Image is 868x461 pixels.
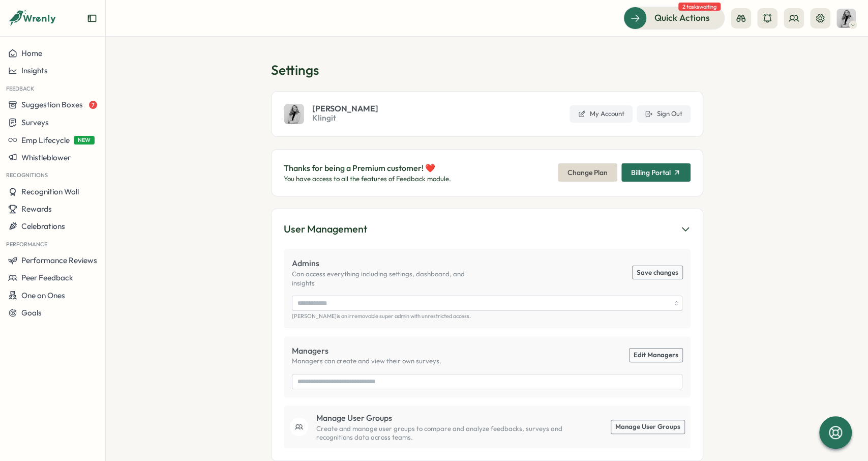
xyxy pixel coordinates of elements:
[284,175,451,184] p: You have access to all the features of Feedback module.
[633,266,682,279] button: Save changes
[312,104,378,112] span: [PERSON_NAME]
[611,420,684,434] a: Manage User Groups
[21,66,48,75] span: Insights
[292,344,441,357] p: Managers
[630,349,682,362] a: Edit Managers
[21,153,71,162] span: Whistleblower
[316,412,577,424] p: Manage User Groups
[637,105,691,123] button: Sign Out
[21,308,42,318] span: Goals
[631,169,671,176] span: Billing Portal
[312,112,378,124] span: Klingit
[292,270,487,287] p: Can access everything including settings, dashboard, and insights
[87,13,97,23] button: Expand sidebar
[21,48,42,58] span: Home
[21,221,65,231] span: Celebrations
[590,109,624,119] span: My Account
[21,100,83,109] span: Suggestion Boxes
[292,357,441,366] p: Managers can create and view their own surveys.
[21,135,70,145] span: Emp Lifecycle
[89,101,97,109] span: 7
[284,221,367,237] div: User Management
[657,109,682,119] span: Sign Out
[567,164,608,181] span: Change Plan
[316,424,577,442] p: Create and manage user groups to compare and analyze feedbacks, surveys and recognitions data acr...
[21,118,49,127] span: Surveys
[21,187,79,196] span: Recognition Wall
[292,257,487,270] p: Admins
[21,255,97,265] span: Performance Reviews
[678,3,721,11] span: 2 tasks waiting
[836,9,856,28] img: Kira Elle Cole
[558,163,617,182] button: Change Plan
[621,163,691,182] button: Billing Portal
[74,136,95,145] span: NEW
[284,162,451,175] p: Thanks for being a Premium customer! ❤️
[271,61,703,79] h1: Settings
[21,204,52,214] span: Rewards
[21,291,65,300] span: One on Ones
[654,11,710,24] span: Quick Actions
[570,105,633,123] a: My Account
[292,313,682,320] p: [PERSON_NAME] is an irremovable super admin with unrestricted access.
[21,273,73,282] span: Peer Feedback
[623,7,725,29] button: Quick Actions
[284,221,691,237] button: User Management
[284,104,304,124] img: Kira Elle Cole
